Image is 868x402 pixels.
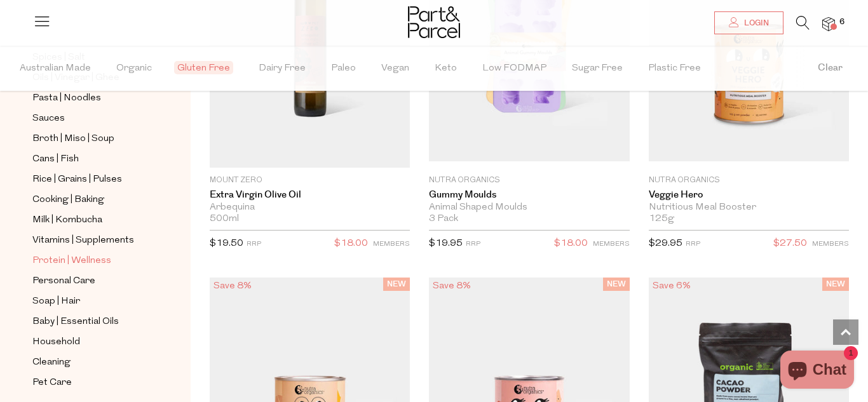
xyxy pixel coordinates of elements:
p: Nutra Organics [429,175,629,186]
div: Save 8% [429,278,475,295]
span: 3 Pack [429,213,458,225]
small: MEMBERS [373,241,410,248]
small: MEMBERS [593,241,630,248]
span: Vegan [381,46,409,91]
img: Part&Parcel [408,6,460,38]
a: Rice | Grains | Pulses [32,171,148,187]
a: Gummy Moulds [429,189,629,201]
a: 6 [822,17,835,30]
span: $19.95 [429,239,463,248]
a: Pet Care [32,375,148,391]
span: Low FODMAP [482,46,546,91]
button: Clear filter by Filter [792,46,868,91]
a: Veggie Hero [649,189,849,201]
span: Pasta | Noodles [32,91,101,106]
div: Animal Shaped Moulds [429,202,629,213]
a: Household [32,334,148,350]
small: RRP [247,241,261,248]
span: Keto [435,46,457,91]
a: Cooking | Baking [32,192,148,208]
span: Gluten Free [174,61,233,74]
span: Australian Made [20,46,91,91]
a: Baby | Essential Oils [32,314,148,330]
a: Soap | Hair [32,293,148,309]
span: Vitamins | Supplements [32,233,134,248]
span: $18.00 [334,236,368,252]
a: Broth | Miso | Soup [32,131,148,147]
span: NEW [603,278,630,291]
small: RRP [686,241,700,248]
div: Save 6% [649,278,695,295]
span: Login [741,18,769,29]
span: NEW [383,278,410,291]
span: Pet Care [32,375,72,391]
a: Vitamins | Supplements [32,232,148,248]
a: Cleaning [32,354,148,370]
p: Mount Zero [210,175,410,186]
span: $29.95 [649,239,682,248]
span: 500ml [210,213,239,225]
a: Milk | Kombucha [32,212,148,228]
span: $27.50 [773,236,807,252]
span: Cans | Fish [32,152,79,167]
span: Dairy Free [259,46,306,91]
small: MEMBERS [812,241,849,248]
span: Paleo [331,46,356,91]
a: Login [714,11,783,34]
small: RRP [466,241,480,248]
a: Cans | Fish [32,151,148,167]
a: Pasta | Noodles [32,90,148,106]
div: Save 8% [210,278,255,295]
a: Personal Care [32,273,148,289]
span: NEW [822,278,849,291]
a: Extra Virgin Olive Oil [210,189,410,201]
span: $18.00 [554,236,588,252]
span: $19.50 [210,239,243,248]
span: Sugar Free [572,46,623,91]
span: Milk | Kombucha [32,213,102,228]
span: Sauces [32,111,65,126]
div: Nutritious Meal Booster [649,202,849,213]
span: Baby | Essential Oils [32,314,119,330]
a: Protein | Wellness [32,253,148,269]
div: Arbequina [210,202,410,213]
span: Organic [116,46,152,91]
span: 6 [836,17,848,28]
span: Cleaning [32,355,71,370]
span: 125g [649,213,674,225]
span: Personal Care [32,274,95,289]
span: Protein | Wellness [32,253,111,269]
inbox-online-store-chat: Shopify online store chat [776,351,858,392]
span: Plastic Free [648,46,701,91]
p: Nutra Organics [649,175,849,186]
a: Sauces [32,111,148,126]
span: Rice | Grains | Pulses [32,172,122,187]
span: Soap | Hair [32,294,80,309]
span: Broth | Miso | Soup [32,131,114,147]
span: Household [32,335,80,350]
span: Cooking | Baking [32,192,104,208]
